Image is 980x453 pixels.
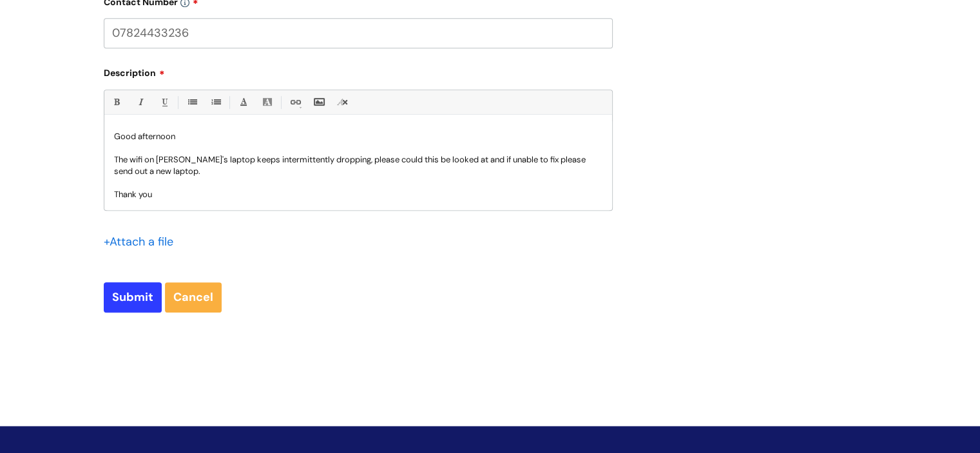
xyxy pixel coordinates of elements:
a: Remove formatting (Ctrl-\) [334,94,351,110]
input: Submit [104,282,162,312]
div: Attach a file [104,231,181,252]
a: Back Color [259,94,275,110]
a: Bold (Ctrl-B) [108,94,124,110]
span: + [104,234,110,249]
label: Description [104,63,613,79]
a: Cancel [165,282,222,312]
a: Underline(Ctrl-U) [156,94,172,110]
a: Insert Image... [311,94,327,110]
p: The wifi on [PERSON_NAME]'s laptop keeps intermittently dropping, please could this be looked at ... [114,154,602,177]
a: Link [287,94,303,110]
a: Italic (Ctrl-I) [132,94,148,110]
a: Font Color [235,94,251,110]
p: Good afternoon [114,131,602,142]
a: 1. Ordered List (Ctrl-Shift-8) [207,94,224,110]
a: • Unordered List (Ctrl-Shift-7) [184,94,200,110]
p: Thank you [114,189,602,200]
